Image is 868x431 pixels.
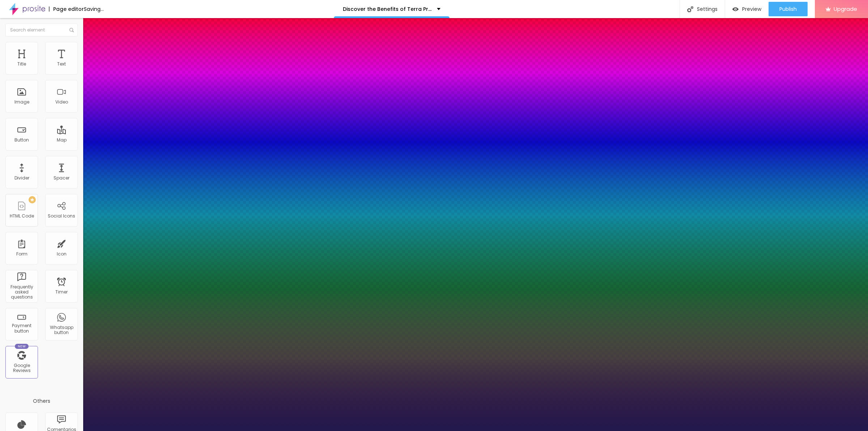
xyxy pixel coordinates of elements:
[48,214,75,219] div: Social Icons
[54,176,69,181] div: Spacer
[14,100,29,105] div: Image
[725,2,769,16] button: Preview
[47,325,76,335] div: Whatsapp button
[57,252,67,257] div: Icon
[57,138,67,143] div: Map
[687,6,693,12] img: Icone
[343,7,431,12] p: Discover the Benefits of Terra Pro CBD Gummies
[769,2,808,16] button: Publish
[17,62,26,67] div: Title
[7,284,36,300] div: Frequently asked questions
[84,7,104,12] div: Saving...
[57,62,66,67] div: Text
[69,28,74,32] img: Icone
[7,323,36,334] div: Payment button
[10,214,34,219] div: HTML Code
[14,176,29,181] div: Divider
[15,344,29,349] div: New
[55,100,68,105] div: Video
[14,138,29,143] div: Button
[732,6,739,12] img: view-1.svg
[49,7,84,12] div: Page editor
[7,363,36,373] div: Google Reviews
[742,6,761,12] span: Preview
[834,6,857,12] span: Upgrade
[779,6,797,12] span: Publish
[55,290,68,295] div: Timer
[5,24,78,37] input: Search element
[16,252,27,257] div: Form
